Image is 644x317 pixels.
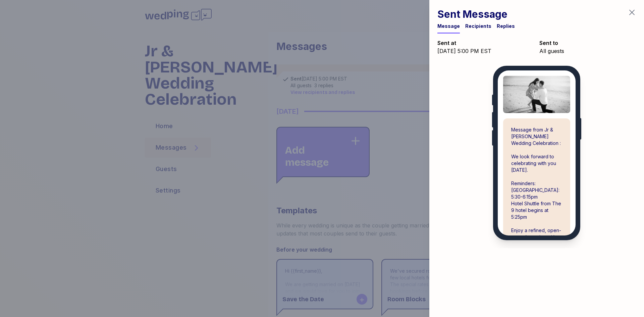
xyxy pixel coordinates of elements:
[437,23,460,30] div: Message
[503,118,570,262] div: Message from Jr & [PERSON_NAME] Wedding Celebration : We look forward to celebrating with you [DA...
[465,23,491,30] div: Recipients
[503,76,570,113] img: Image
[437,8,515,20] h1: Sent Message
[437,47,534,55] div: [DATE] 5:00 PM EST
[497,23,515,30] div: Replies
[539,39,636,47] div: Sent to
[539,47,636,55] div: All guests
[437,39,534,47] div: Sent at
